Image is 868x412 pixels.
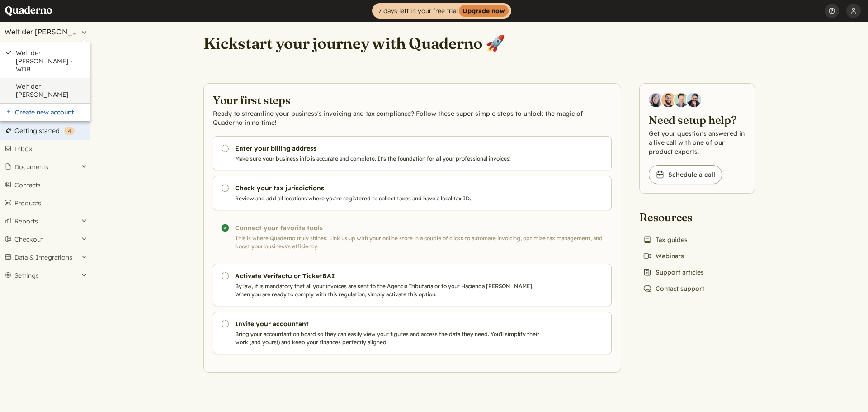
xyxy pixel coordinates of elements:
strong: Upgrade now [459,5,509,17]
a: Schedule a call [649,165,722,184]
h3: Invite your accountant [235,319,543,328]
a: Support articles [639,266,708,279]
a: Invite your accountant Bring your accountant on board so they can easily view your figures and ac... [213,312,612,354]
a: Check your tax jurisdictions Review and add all locations where you're registered to collect taxe... [213,176,612,210]
p: Review and add all locations where you're registered to collect taxes and have a local tax ID. [235,194,543,203]
a: Enter your billing address Make sure your business info is accurate and complete. It's the founda... [213,136,612,170]
h3: Check your tax jurisdictions [235,184,543,193]
p: Make sure your business info is accurate and complete. It's the foundation for all your professio... [235,155,543,163]
span: 4 [68,128,71,134]
h2: Your first steps [213,93,612,107]
a: 7 days left in your free trialUpgrade now [372,3,511,19]
h3: Activate Verifactu or TicketBAI [235,271,543,280]
a: Tax guides [639,233,691,246]
p: By law, it is mandatory that all your invoices are sent to the Agencia Tributaria or to your Haci... [235,282,543,298]
h2: Resources [639,210,708,224]
h2: Need setup help? [649,113,745,127]
a: Welt der [PERSON_NAME] - WDB [16,49,85,73]
a: Activate Verifactu or TicketBAI By law, it is mandatory that all your invoices are sent to the Ag... [213,264,612,306]
p: Ready to streamline your business's invoicing and tax compliance? Follow these super simple steps... [213,109,612,127]
img: Jairo Fumero, Account Executive at Quaderno [661,93,676,107]
a: Contact support [639,282,708,295]
h1: Kickstart your journey with Quaderno 🚀 [203,33,505,53]
h3: Enter your billing address [235,144,543,153]
img: Javier Rubio, DevRel at Quaderno [687,93,701,107]
img: Diana Carrasco, Account Executive at Quaderno [649,93,663,107]
a: Create new account [0,104,90,121]
img: Ivo Oltmans, Business Developer at Quaderno [674,93,689,107]
a: Welt der [PERSON_NAME] [16,82,85,99]
a: Webinars [639,250,688,262]
p: Bring your accountant on board so they can easily view your figures and access the data they need... [235,330,543,346]
p: Get your questions answered in a live call with one of our product experts. [649,129,745,156]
